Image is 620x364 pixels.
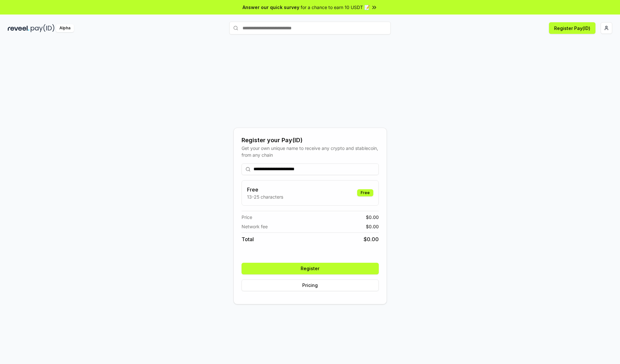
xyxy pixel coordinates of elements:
[366,214,379,221] span: $ 0.00
[242,136,379,145] div: Register your Pay(ID)
[549,22,595,34] button: Register Pay(ID)
[8,24,29,32] img: reveel_dark
[366,223,379,230] span: $ 0.00
[301,4,370,11] span: for a chance to earn 10 USDT 📝
[357,189,373,196] div: Free
[242,235,254,243] span: Total
[242,223,268,230] span: Network fee
[364,235,379,243] span: $ 0.00
[56,24,74,32] div: Alpha
[247,186,283,193] h3: Free
[242,263,379,274] button: Register
[242,214,252,221] span: Price
[242,145,379,158] div: Get your own unique name to receive any crypto and stablecoin, from any chain
[243,4,299,11] span: Answer our quick survey
[242,280,379,291] button: Pricing
[247,193,283,200] p: 13-25 characters
[31,24,55,32] img: pay_id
